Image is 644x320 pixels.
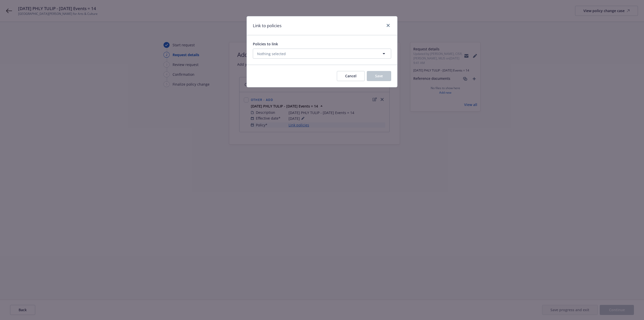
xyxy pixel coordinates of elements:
button: Save [367,71,391,81]
span: Policies to link [253,42,278,46]
a: close [385,22,391,28]
h1: Link to policies [253,22,281,29]
span: Nothing selected [257,51,286,56]
span: Cancel [345,74,356,78]
button: Cancel [337,71,365,81]
button: Nothing selected [253,49,391,59]
span: Save [375,74,383,78]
